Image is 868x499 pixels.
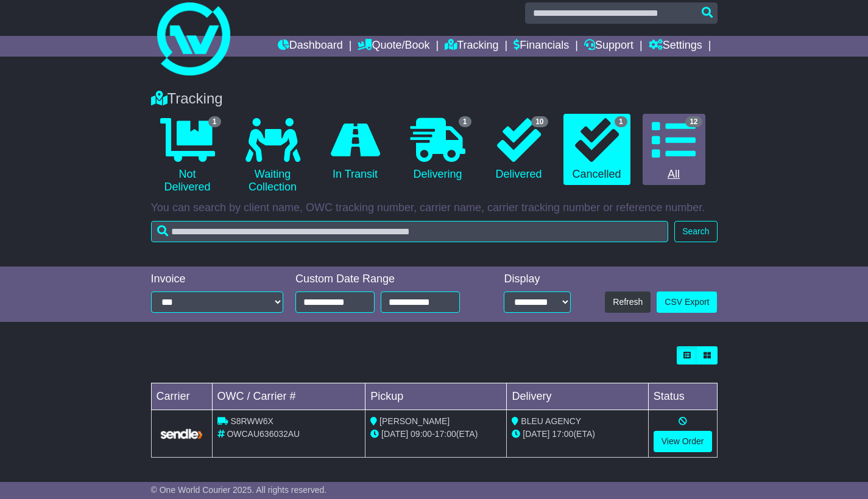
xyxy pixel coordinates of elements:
span: 17:00 [552,429,573,439]
td: Carrier [151,383,212,410]
span: 10 [531,116,548,127]
span: 12 [685,116,702,127]
span: BLEU AGENCY [521,416,581,426]
a: Dashboard [278,36,343,57]
span: [PERSON_NAME] [379,416,450,426]
span: OWCAU636032AU [227,429,300,439]
span: 17:00 [435,429,456,439]
a: View Order [654,431,712,452]
span: 1 [208,116,221,127]
span: [DATE] [381,429,408,439]
div: Display [504,273,571,286]
span: 09:00 [411,429,432,439]
a: Support [584,36,633,57]
span: [DATE] [523,429,549,439]
td: Pickup [365,383,507,410]
td: Status [648,383,717,410]
img: GetCarrierServiceLogo [159,428,205,441]
button: Refresh [605,291,651,313]
a: 1 Cancelled [563,114,630,186]
span: 1 [459,116,471,127]
a: Financials [513,36,569,57]
p: You can search by client name, OWC tracking number, carrier name, carrier tracking number or refe... [151,201,718,215]
a: 10 Delivered [487,114,551,186]
span: 1 [615,116,627,127]
span: © One World Courier 2025. All rights reserved. [151,485,327,495]
div: (ETA) [512,428,643,441]
div: Tracking [145,90,724,108]
a: Settings [649,36,702,57]
a: 1 Delivering [401,114,475,186]
div: - (ETA) [370,428,501,441]
a: Tracking [445,36,498,57]
div: Invoice [151,273,284,286]
td: Delivery [507,383,648,410]
td: OWC / Carrier # [212,383,365,410]
a: Quote/Book [358,36,429,57]
span: S8RWW6X [230,416,273,426]
a: 1 Not Delivered [151,114,224,198]
div: Custom Date Range [295,273,476,286]
a: 12 All [643,114,705,186]
a: CSV Export [657,291,717,313]
button: Search [674,221,717,242]
a: Waiting Collection [236,114,309,198]
a: In Transit [322,114,389,186]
